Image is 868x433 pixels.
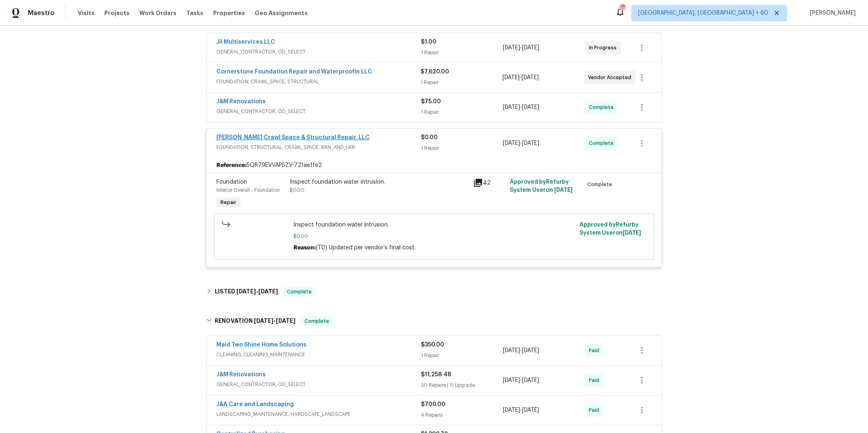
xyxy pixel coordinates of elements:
a: Maid Two Shine Home Solutions [216,342,306,348]
span: Work Orders [139,9,176,17]
span: [DATE] [503,348,520,353]
a: Cornerstone Foundation Repair and Waterproofin LLC [216,69,372,75]
span: $1.00 [421,39,436,45]
span: FOUNDATION, STRUCTURAL, CRAWL_SPACE, BRN_AND_LRR [216,143,421,151]
a: J&A Care and Landscaping [216,402,294,407]
span: Complete [301,317,333,325]
span: [DATE] [503,407,520,413]
div: 30 Repairs | 11 Upgrade [421,381,503,389]
span: $700.00 [421,402,445,407]
span: $350.00 [421,342,444,348]
div: 1 Repair [421,49,503,57]
span: - [236,289,278,294]
div: 1 Repair [421,78,502,87]
h6: LISTED [215,287,278,297]
span: - [503,103,539,111]
span: Paid [589,346,602,355]
span: [DATE] [503,377,520,383]
span: Paid [589,376,602,384]
span: Paid [589,406,602,414]
div: 1 Repair [421,108,503,116]
span: [DATE] [236,289,256,294]
span: [DATE] [522,140,539,146]
span: FOUNDATION, CRAWL_SPACE, STRUCTURAL [216,78,421,86]
span: - [503,139,539,147]
span: [DATE] [502,75,520,80]
span: Geo Assignments [255,9,308,17]
a: [PERSON_NAME] Crawl Space & Structural Repair, LLC [216,135,370,140]
span: Visits [78,9,95,17]
span: GENERAL_CONTRACTOR, OD_SELECT [216,380,421,389]
h6: RENOVATION [215,316,295,326]
span: [DATE] [522,45,539,51]
span: [GEOGRAPHIC_DATA], [GEOGRAPHIC_DATA] + 60 [638,9,768,17]
span: GENERAL_CONTRACTOR, OD_SELECT [216,48,421,56]
span: $0.00 [293,232,575,240]
span: [PERSON_NAME] [806,9,856,17]
span: - [503,376,539,384]
span: [DATE] [522,348,539,353]
span: GENERAL_CONTRACTOR, OD_SELECT [216,107,421,115]
span: - [503,44,539,52]
span: - [502,73,539,82]
span: Interior Overall - Foundation [216,188,280,193]
span: Approved by Refurby System User on [510,179,573,193]
span: Tasks [186,10,203,16]
div: 5QR79EVVAP5ZV-721ae1fe2 [207,158,661,173]
span: LANDSCAPING_MAINTENANCE, HARDSCAPE_LANDSCAPE [216,410,421,418]
span: [DATE] [276,318,295,324]
a: J&M Renovations [216,99,266,104]
span: $0.00 [421,135,438,140]
span: [DATE] [503,140,520,146]
div: 42 [473,178,505,188]
div: 4 Repairs [421,411,503,419]
a: Jil Multiservices LLC [216,39,275,45]
span: Projects [104,9,130,17]
span: $75.00 [421,99,441,104]
div: LISTED [DATE]-[DATE]Complete [204,282,664,302]
span: Maestro [28,9,55,17]
span: Vendor Accepted [588,73,634,82]
span: Properties [213,9,245,17]
span: [DATE] [258,289,278,294]
span: Complete [589,139,617,147]
span: $11,258.48 [421,372,451,377]
span: - [503,406,539,414]
span: Foundation [216,179,247,185]
div: RENOVATION [DATE]-[DATE]Complete [204,308,664,334]
span: [DATE] [554,187,573,193]
span: [DATE] [254,318,273,324]
span: Approved by Refurby System User on [579,222,641,236]
div: 1 Repair [421,351,503,360]
span: Inspect foundation water intrusion. [293,221,575,229]
span: In Progress [589,44,620,52]
span: $0.00 [290,188,304,193]
span: Complete [587,180,615,189]
span: - [503,346,539,355]
span: Repair [217,198,240,207]
span: Complete [589,103,617,111]
span: [DATE] [623,230,641,236]
b: Reference: [216,161,247,169]
span: $7,620.00 [421,69,449,75]
span: [DATE] [503,104,520,110]
span: [DATE] [522,377,539,383]
span: [DATE] [522,75,539,80]
span: - [254,318,295,324]
span: [DATE] [503,45,520,51]
div: 688 [619,5,625,13]
span: Complete [284,288,315,296]
a: J&M Renovations [216,372,266,377]
span: [DATE] [522,104,539,110]
span: CLEANING, CLEANING_MAINTENANCE [216,351,421,359]
span: Reason: [293,245,316,251]
div: Inspect foundation water intrusion. [290,178,468,186]
span: [DATE] [522,407,539,413]
div: 1 Repair [421,144,503,152]
span: (TD) Updated per vendor’s final cost. [316,245,416,251]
